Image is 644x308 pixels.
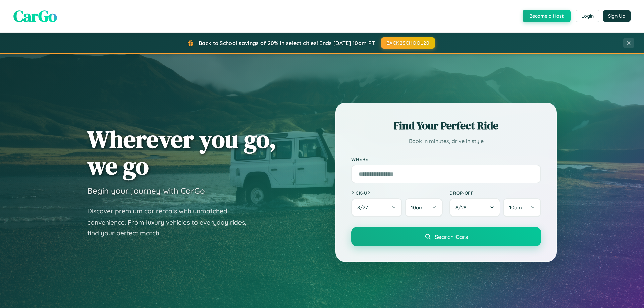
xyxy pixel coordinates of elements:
button: Become a Host [523,10,571,22]
button: 10am [405,198,443,217]
h3: Begin your journey with CarGo [87,186,205,196]
button: Search Cars [351,227,541,246]
button: 8/27 [351,198,402,217]
span: Back to School savings of 20% in select cities! Ends [DATE] 10am PT. [199,40,376,46]
label: Drop-off [449,190,541,196]
span: Search Cars [435,233,468,240]
span: 10am [509,204,522,211]
h2: Find Your Perfect Ride [351,118,541,133]
button: 10am [503,198,541,217]
button: Login [576,10,599,22]
label: Where [351,156,541,162]
button: BACK2SCHOOL20 [381,37,435,49]
p: Discover premium car rentals with unmatched convenience. From luxury vehicles to everyday rides, ... [87,206,255,239]
span: 8 / 27 [357,204,371,211]
button: 8/28 [449,198,500,217]
p: Book in minutes, drive in style [351,136,541,146]
span: 8 / 28 [455,204,470,211]
button: Sign Up [603,10,631,22]
h1: Wherever you go, we go [87,126,276,179]
span: CarGo [13,5,57,27]
span: 10am [411,204,424,211]
label: Pick-up [351,190,443,196]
